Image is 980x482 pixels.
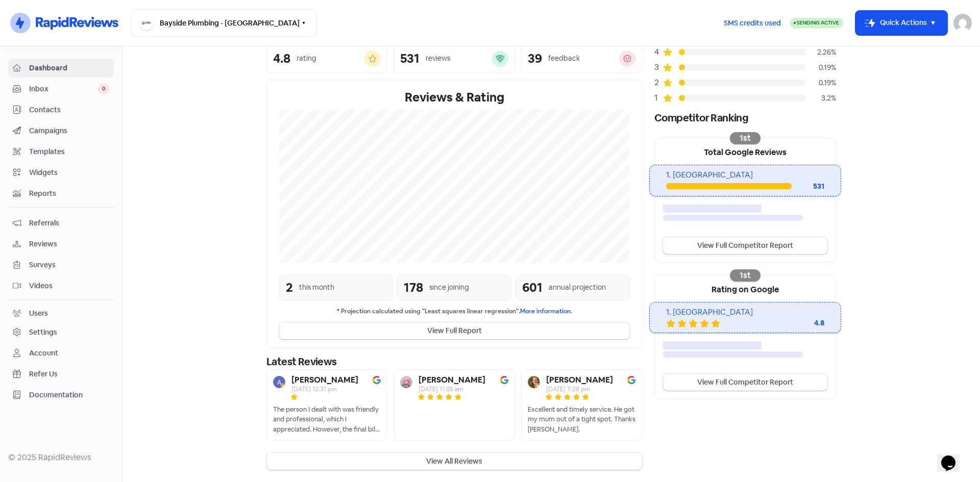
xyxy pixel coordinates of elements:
div: 531 [792,181,824,192]
a: 531reviews [394,44,514,73]
div: Rating on Google [655,275,836,302]
div: Excellent and timely service. He got my mum out of a tight spot. Thanks [PERSON_NAME]. [528,404,635,435]
span: Inbox [29,84,98,94]
div: © 2025 RapidReviews [8,451,114,464]
div: [DATE] 7:29 pm [546,386,613,392]
div: Competitor Ranking [654,110,836,125]
div: Reviews & Rating [279,88,629,107]
span: Referrals [29,218,109,229]
span: Documentation [29,390,109,400]
div: 1st [730,132,761,144]
a: Videos [8,276,114,295]
a: Templates [8,142,114,161]
span: Widgets [29,167,109,178]
button: View All Reviews [266,453,642,470]
a: Reports [8,184,114,203]
a: Campaigns [8,121,114,140]
span: 0 [98,84,109,94]
div: [DATE] 12:31 pm [291,386,358,392]
a: 4.8rating [266,44,387,73]
img: Avatar [528,376,540,388]
span: Refer Us [29,369,109,379]
div: Settings [29,327,57,338]
button: Bayside Plumbing - [GEOGRAPHIC_DATA] [131,9,316,37]
div: this month [299,282,334,293]
div: annual projection [549,282,606,293]
div: The person I dealt with was friendly and professional, which I appreciated. However, the final bi... [273,404,381,435]
div: 2.26% [805,47,836,58]
b: [PERSON_NAME] [419,376,485,384]
a: Reviews [8,235,114,253]
a: Refer Us [8,365,114,384]
div: rating [297,53,316,64]
div: [DATE] 11:05 am [419,386,485,392]
div: since joining [429,282,469,293]
div: Total Google Reviews [655,138,836,165]
div: 531 [400,53,420,65]
a: Contacts [8,100,114,119]
img: Image [373,376,381,384]
img: Avatar [273,376,285,388]
div: reviews [426,53,450,64]
span: SMS credits used [724,18,781,29]
div: Account [29,348,58,359]
a: Sending Active [790,17,843,29]
a: Settings [8,323,114,342]
img: Avatar [400,376,412,388]
a: Referrals [8,214,114,233]
div: Users [29,308,48,319]
img: Image [627,376,635,384]
div: Latest Reviews [266,354,642,369]
a: Account [8,344,114,363]
small: * Projection calculated using "Least squares linear regression". [279,307,629,316]
a: More information. [520,307,572,315]
div: 1. [GEOGRAPHIC_DATA] [666,307,824,318]
div: 3 [654,61,663,73]
a: Inbox 0 [8,80,114,98]
b: [PERSON_NAME] [291,376,358,384]
span: Reports [29,188,109,199]
b: [PERSON_NAME] [546,376,613,384]
div: 1st [730,269,761,282]
div: 0.19% [805,78,836,88]
div: 601 [522,278,543,297]
a: Dashboard [8,59,114,78]
button: View Full Report [279,322,629,339]
a: Documentation [8,386,114,404]
div: feedback [548,53,580,64]
span: Dashboard [29,63,109,73]
img: User [953,14,972,32]
iframe: chat widget [937,441,970,472]
span: Contacts [29,105,109,115]
a: SMS credits used [715,17,790,28]
span: Templates [29,146,109,157]
a: View Full Competitor Report [663,374,827,391]
div: 3.2% [805,93,836,104]
a: 39feedback [521,44,642,73]
a: Surveys [8,256,114,274]
img: Image [500,376,508,384]
a: Users [8,304,114,323]
div: 1. [GEOGRAPHIC_DATA] [666,169,824,181]
a: View Full Competitor Report [663,237,827,254]
a: Widgets [8,163,114,182]
div: 4.8 [273,53,290,65]
div: 4 [654,46,663,58]
div: 2 [654,77,663,89]
div: 4.8 [783,318,824,328]
div: 0.19% [805,62,836,73]
div: 39 [528,53,542,65]
span: Campaigns [29,125,109,136]
span: Sending Active [797,19,839,26]
span: Videos [29,281,109,291]
div: 178 [404,278,423,297]
button: Quick Actions [855,11,947,35]
div: 2 [286,278,293,297]
span: Surveys [29,260,109,270]
div: 1 [654,92,663,104]
span: Reviews [29,239,109,249]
